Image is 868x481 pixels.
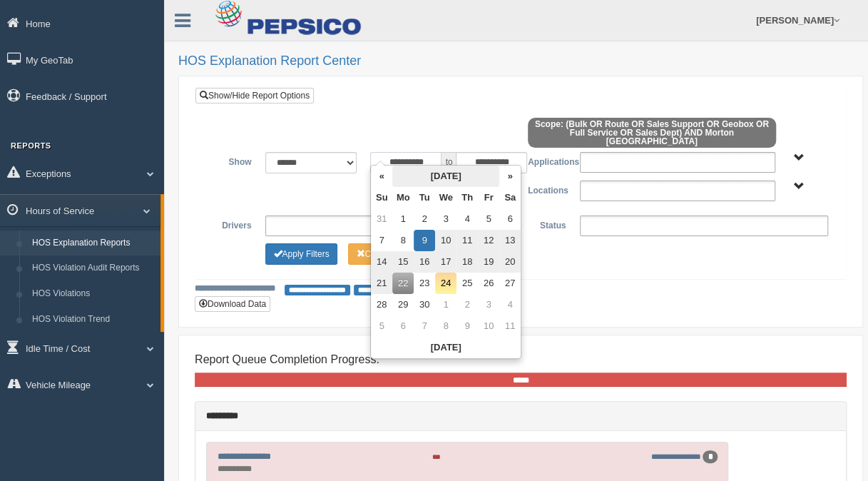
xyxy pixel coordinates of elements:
td: 30 [414,294,435,315]
label: Drivers [206,216,258,233]
td: 22 [392,273,414,294]
th: Th [456,187,478,208]
td: 6 [392,315,414,337]
h2: HOS Explanation Report Center [178,54,854,69]
td: 17 [435,251,456,273]
td: 11 [456,230,478,251]
td: 10 [478,315,499,337]
td: 6 [499,208,521,230]
td: 2 [414,208,435,230]
td: 28 [371,294,392,315]
th: Mo [392,187,414,208]
th: » [499,166,521,187]
td: 14 [371,251,392,273]
a: Show/Hide Report Options [195,88,314,103]
td: 29 [392,294,414,315]
button: Download Data [195,296,270,312]
a: HOS Violation Trend [26,307,160,333]
td: 4 [456,208,478,230]
td: 8 [435,315,456,337]
th: Sa [499,187,521,208]
td: 4 [499,294,521,315]
td: 19 [478,251,499,273]
td: 5 [478,208,499,230]
td: 23 [414,273,435,294]
td: 1 [392,208,414,230]
a: HOS Violation Audit Reports [26,255,160,281]
th: Fr [478,187,499,208]
th: [DATE] [371,337,521,358]
label: Show [206,152,258,169]
span: to [441,152,456,173]
label: Applications [521,152,573,169]
td: 25 [456,273,478,294]
td: 8 [392,230,414,251]
th: Tu [414,187,435,208]
td: 7 [414,315,435,337]
td: 11 [499,315,521,337]
td: 5 [371,315,392,337]
td: 20 [499,251,521,273]
td: 27 [499,273,521,294]
td: 3 [478,294,499,315]
th: We [435,187,456,208]
a: HOS Explanation Reports [26,231,160,256]
td: 24 [435,273,456,294]
td: 10 [435,230,456,251]
td: 26 [478,273,499,294]
a: HOS Violations [26,281,160,307]
button: Change Filter Options [348,243,419,265]
td: 18 [456,251,478,273]
td: 3 [435,208,456,230]
th: [DATE] [392,166,499,187]
td: 9 [414,230,435,251]
label: Status [521,216,573,233]
td: 9 [456,315,478,337]
td: 1 [435,294,456,315]
td: 13 [499,230,521,251]
th: « [371,166,392,187]
td: 16 [414,251,435,273]
label: Locations [521,181,573,198]
td: 2 [456,294,478,315]
button: Change Filter Options [265,243,337,265]
th: Su [371,187,392,208]
td: 7 [371,230,392,251]
td: 15 [392,251,414,273]
h4: Report Queue Completion Progress: [195,353,847,366]
td: 21 [371,273,392,294]
td: 31 [371,208,392,230]
span: Scope: (Bulk OR Route OR Sales Support OR Geobox OR Full Service OR Sales Dept) AND Morton [GEOGR... [528,118,776,148]
td: 12 [478,230,499,251]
